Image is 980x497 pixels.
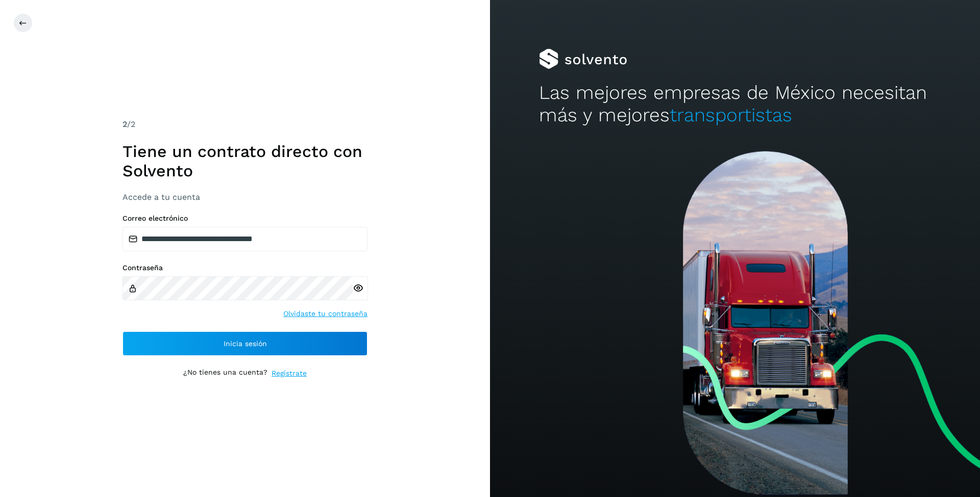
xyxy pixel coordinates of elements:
h1: Tiene un contrato directo con Solvento [122,142,367,181]
span: Inicia sesión [224,340,267,347]
span: transportistas [670,104,792,126]
label: Correo electrónico [122,214,367,223]
a: Olvidaste tu contraseña [283,308,367,319]
p: ¿No tienes una cuenta? [183,368,267,379]
button: Inicia sesión [122,331,367,356]
label: Contraseña [122,264,367,272]
h2: Las mejores empresas de México necesitan más y mejores [539,82,931,127]
a: Regístrate [272,368,307,379]
span: 2 [122,119,127,129]
h3: Accede a tu cuenta [122,192,367,202]
div: /2 [122,118,367,130]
